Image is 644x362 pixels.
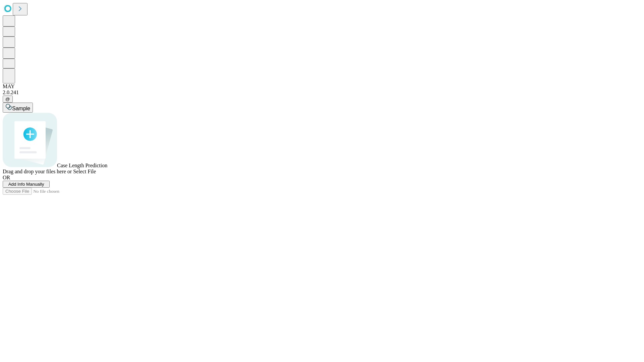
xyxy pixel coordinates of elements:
button: Add Info Manually [3,181,50,188]
span: Sample [12,106,30,111]
button: @ [3,96,13,103]
span: Drag and drop your files here or [3,169,72,174]
span: Case Length Prediction [57,163,107,168]
span: Add Info Manually [8,182,44,187]
div: 2.0.241 [3,89,641,96]
span: Select File [73,169,96,174]
button: Sample [3,103,33,113]
span: OR [3,175,10,180]
div: MAY [3,83,641,89]
span: @ [5,97,10,102]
